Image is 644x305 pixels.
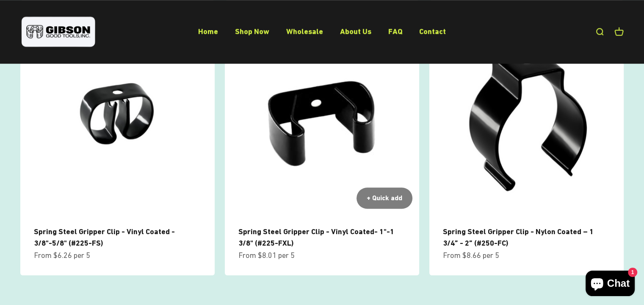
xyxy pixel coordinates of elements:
[198,27,218,36] a: Home
[34,227,175,247] a: Spring Steel Gripper Clip - Vinyl Coated - 3/8"-5/8" (#225-FS)
[388,27,402,36] a: FAQ
[34,249,90,262] sale-price: From $6.26 per 5
[235,27,269,36] a: Shop Now
[340,27,371,36] a: About Us
[286,27,323,36] a: Wholesale
[583,271,637,298] inbox-online-store-chat: Shopify online store chat
[238,227,394,247] a: Spring Steel Gripper Clip - Vinyl Coated- 1"-1 3/8" (#225-FXL)
[443,249,499,262] sale-price: From $8.66 per 5
[443,227,594,247] a: Spring Steel Gripper Clip - Nylon Coated – 1 3/4” - 2” (#250-FC)
[238,249,295,262] sale-price: From $8.01 per 5
[357,187,412,209] button: + Quick add
[225,21,419,215] img: close up of a spring steel gripper clip, tool clip, durable, secure holding, Excellent corrosion ...
[419,27,446,36] a: Contact
[367,193,402,204] div: + Quick add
